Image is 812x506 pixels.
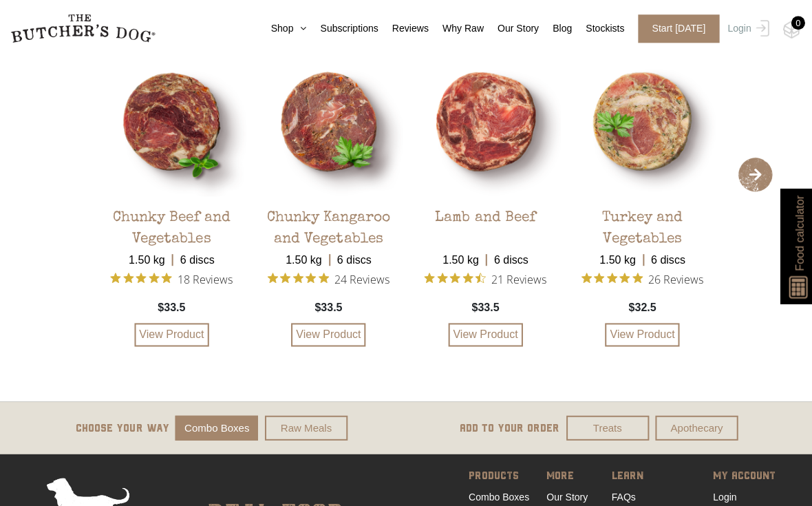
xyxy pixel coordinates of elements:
[253,46,403,196] img: TBD_Chunky-Kangaroo-Veg-1.png
[110,268,232,288] button: Rated 5 out of 5 stars from 18 reviews. Jump to reviews.
[458,419,558,435] p: ADD TO YOUR ORDER
[627,299,654,315] span: $32.5
[314,299,341,315] span: $33.5
[647,268,702,288] span: 26 Reviews
[328,244,378,268] span: 6 discs
[158,299,185,315] span: $33.5
[467,466,528,485] span: PRODUCTS
[545,466,592,485] span: MORE
[96,46,246,196] img: TBD_Chunky-Beef-and-Veg-1.png
[591,244,641,268] span: 1.50 kg
[96,196,246,244] div: Chunky Beef and Vegetables
[122,244,171,268] span: 1.50 kg
[482,21,537,36] a: Our Story
[257,21,306,36] a: Shop
[377,21,427,36] a: Reviews
[427,21,482,36] a: Why Raw
[712,490,735,501] a: Login
[423,268,545,288] button: Rated 4.6 out of 5 stars from 21 reviews. Jump to reviews.
[267,268,389,288] button: Rated 4.8 out of 5 stars from 24 reviews. Jump to reviews.
[610,490,634,501] a: FAQs
[306,21,377,36] a: Subscriptions
[566,196,716,244] div: Turkey and Vegetables
[565,414,648,440] a: Treats
[134,322,209,346] a: View Product
[171,244,221,268] span: 6 discs
[447,322,522,346] a: View Product
[537,21,570,36] a: Blog
[781,21,798,39] img: TBD_Cart-Empty.png
[290,322,365,346] a: View Product
[435,244,484,268] span: 1.50 kg
[41,157,76,191] span: Previous
[566,46,716,196] img: TBD_Turkey-and-Veg-1.png
[253,196,403,244] div: Chunky Kangaroo and Vegetables
[723,14,767,43] a: Login
[603,322,678,346] a: View Product
[712,466,791,485] span: MY ACCOUNT
[637,14,718,43] span: Start [DATE]
[471,299,498,315] span: $33.5
[76,419,169,435] p: Choose your way
[580,268,702,288] button: Rated 4.9 out of 5 stars from 26 reviews. Jump to reviews.
[545,490,586,501] a: Our Story
[654,414,736,440] a: Apothecary
[641,244,691,268] span: 6 discs
[409,46,559,196] img: TBD_Lamb-Beef-1.png
[789,195,806,270] span: Food calculator
[484,244,534,268] span: 6 discs
[736,157,771,191] span: Next
[175,414,257,440] a: Combo Boxes
[610,466,694,485] span: LEARN
[490,268,545,288] span: 21 Reviews
[467,490,528,501] a: Combo Boxes
[264,414,347,440] a: Raw Meals
[623,14,723,43] a: Start [DATE]
[334,268,389,288] span: 24 Reviews
[177,268,232,288] span: 18 Reviews
[434,196,535,244] div: Lamb and Beef
[789,16,803,30] div: 0
[570,21,623,36] a: Stockists
[278,244,328,268] span: 1.50 kg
